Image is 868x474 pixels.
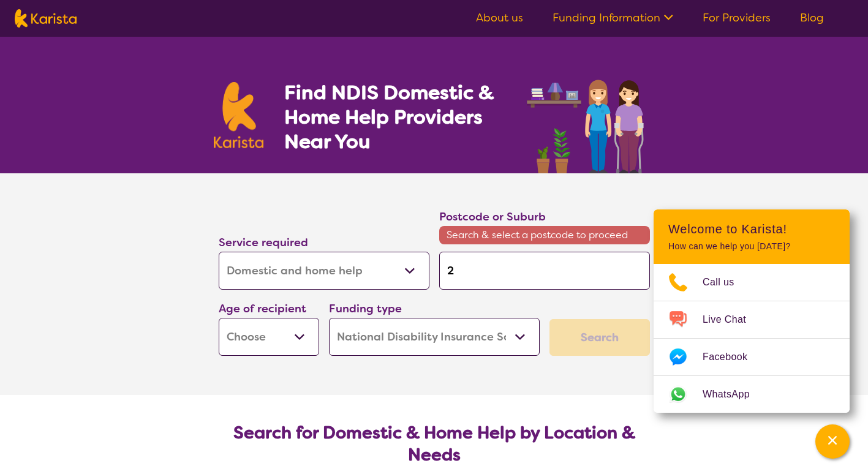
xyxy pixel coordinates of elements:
h1: Find NDIS Domestic & Home Help Providers Near You [284,80,511,154]
span: Facebook [703,348,762,366]
img: Karista logo [214,82,264,148]
span: Search & select a postcode to proceed [439,226,650,244]
span: Call us [703,273,749,292]
h2: Search for Domestic & Home Help by Location & Needs [228,422,640,466]
label: Postcode or Suburb [439,209,546,224]
img: domestic-help [523,66,654,173]
img: Karista logo [15,9,77,28]
p: How can we help you [DATE]? [668,241,835,252]
span: Live Chat [703,310,761,329]
label: Service required [219,235,308,250]
a: About us [476,10,523,25]
span: WhatsApp [703,385,764,404]
a: Funding Information [553,10,673,25]
h2: Welcome to Karista! [668,222,835,236]
label: Funding type [329,301,402,316]
a: Web link opens in a new tab. [654,376,850,413]
input: Type [439,252,650,290]
ul: Choose channel [654,264,850,413]
a: Blog [800,10,824,25]
a: For Providers [703,10,771,25]
div: Channel Menu [654,209,850,413]
label: Age of recipient [219,301,306,316]
button: Channel Menu [815,424,850,459]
